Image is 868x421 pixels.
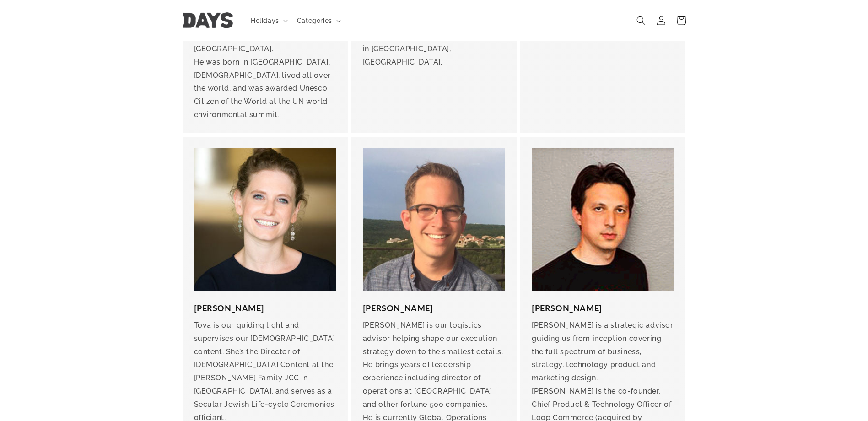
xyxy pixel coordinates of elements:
span: Holidays [251,16,279,25]
summary: Categories [291,11,345,30]
h3: [PERSON_NAME] [363,302,505,314]
img: Cory Sanderson [363,148,505,291]
img: Alex Sirota [532,148,674,291]
summary: Search [631,11,651,31]
summary: Holidays [245,11,291,30]
p: [PERSON_NAME] is our logistics advisor helping shape our execution strategy down to the smallest ... [363,319,505,411]
h3: [PERSON_NAME] [194,302,336,314]
span: Categories [297,16,332,25]
p: He was born in [GEOGRAPHIC_DATA], [DEMOGRAPHIC_DATA], lived all over the world, and was awarded U... [194,56,336,122]
img: Days United [183,13,233,29]
p: [PERSON_NAME] is a strategic advisor guiding us from inception covering the full spectrum of busi... [532,319,674,385]
img: Tova Birnbaum [194,148,336,291]
h3: [PERSON_NAME] [532,302,674,314]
